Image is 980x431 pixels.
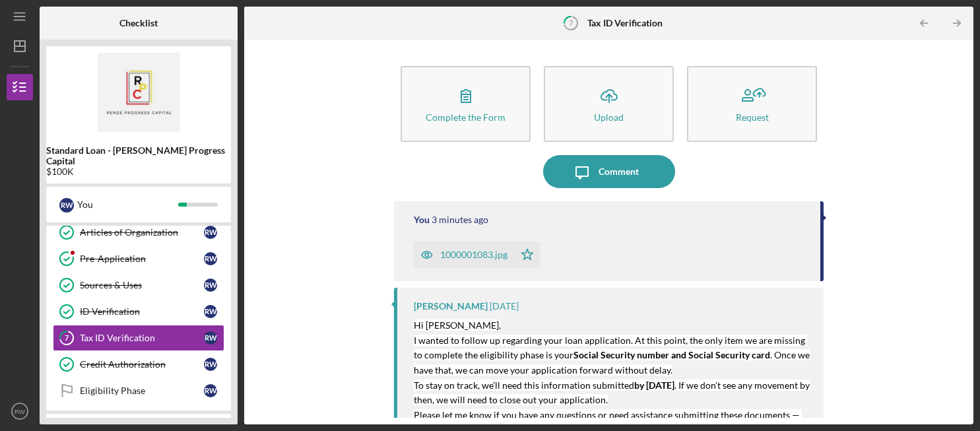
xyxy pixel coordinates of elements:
time: 2025-09-16 15:13 [490,301,519,312]
mark: . Once we have that, we can move your application forward without delay. [414,349,812,376]
div: R W [204,384,217,397]
div: Request [736,112,769,122]
div: ID Verification [80,306,204,317]
div: R W [204,226,217,239]
button: 1000001083.jpg [414,242,540,268]
div: R W [204,279,217,292]
div: R W [204,331,217,345]
div: Comment [599,155,639,188]
div: R W [59,198,74,213]
a: Sources & UsesRW [53,272,224,298]
div: R W [204,252,217,265]
a: Credit AuthorizationRW [53,351,224,378]
button: RW [7,398,33,424]
b: Tax ID Verification [587,18,663,28]
mark: To stay on track, we’ll need this information submitted [414,380,634,391]
a: 7Tax ID VerificationRW [53,325,224,351]
time: 2025-09-17 20:00 [432,215,488,225]
div: [PERSON_NAME] [414,301,488,312]
div: $100K [46,166,231,177]
div: Eligibility Phase [80,385,204,396]
div: Complete the Form [426,112,506,122]
div: 1000001083.jpg [440,249,507,260]
mark: Social Security number and Social Security card [573,349,770,360]
div: Upload [594,112,624,122]
div: Sources & Uses [80,280,204,290]
mark: Hi [PERSON_NAME], [414,319,501,331]
a: ID VerificationRW [53,298,224,325]
a: Articles of OrganizationRW [53,219,224,246]
div: R W [204,358,217,371]
button: Upload [544,66,674,142]
b: Checklist [119,18,158,28]
a: Pre-ApplicationRW [53,246,224,272]
mark: by [DATE] [634,380,674,391]
div: Tax ID Verification [80,333,204,343]
img: Product logo [46,53,231,132]
button: Comment [543,155,675,188]
a: Eligibility PhaseRW [53,378,224,404]
tspan: 7 [65,334,69,343]
button: Request [687,66,817,142]
text: RW [15,408,26,415]
div: You [77,193,178,216]
b: Standard Loan - [PERSON_NAME] Progress Capital [46,145,231,166]
div: R W [204,305,217,318]
div: Pre-Application [80,253,204,264]
tspan: 7 [569,18,573,27]
button: Complete the Form [401,66,531,142]
div: Articles of Organization [80,227,204,238]
mark: I wanted to follow up regarding your loan application. At this point, the only item we are missin... [414,335,807,361]
div: Credit Authorization [80,359,204,370]
div: You [414,215,430,225]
